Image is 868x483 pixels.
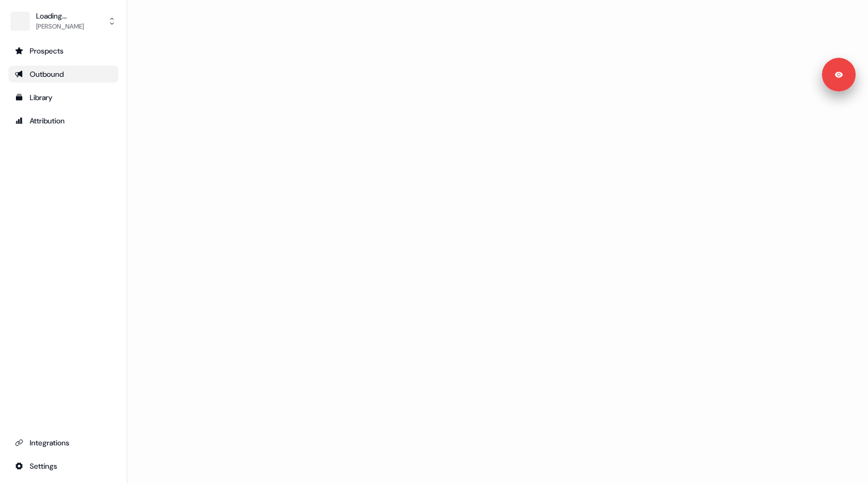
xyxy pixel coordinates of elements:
div: Library [15,92,112,103]
div: Outbound [15,69,112,79]
a: Go to templates [8,89,118,106]
div: [PERSON_NAME] [36,21,84,32]
a: Go to integrations [8,434,118,451]
div: Settings [15,461,112,471]
a: Go to prospects [8,42,118,59]
a: Go to attribution [8,112,118,129]
button: Loading...[PERSON_NAME] [8,8,118,34]
a: Go to outbound experience [8,66,118,83]
div: Prospects [15,46,112,56]
div: Attribution [15,115,112,126]
div: Integrations [15,437,112,448]
a: Go to integrations [8,458,118,475]
div: Loading... [36,11,84,21]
